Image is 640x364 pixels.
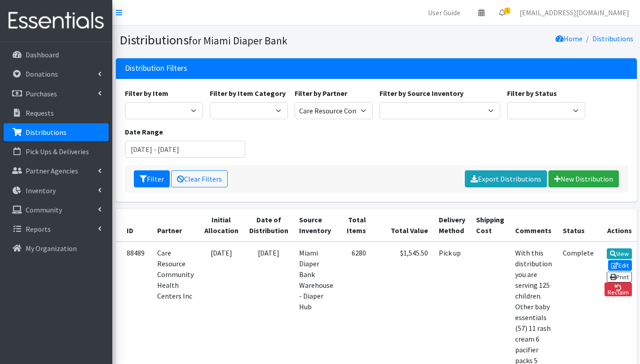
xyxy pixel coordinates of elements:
[4,65,109,83] a: Donations
[4,85,109,103] a: Purchases
[189,34,287,47] small: for Miami Diaper Bank
[465,170,547,187] a: Export Distributions
[4,182,109,199] a: Inventory
[608,260,632,271] a: Edit
[26,186,56,195] p: Inventory
[125,141,246,158] input: January 1, 2011 - December 31, 2011
[605,282,632,296] a: Reclaim
[607,272,632,282] a: Print
[371,209,433,242] th: Total Value
[4,6,109,36] img: HumanEssentials
[4,162,109,180] a: Partner Agencies
[507,88,557,99] label: Filter by Status
[26,89,57,98] p: Purchases
[171,170,228,187] a: Clear Filters
[380,88,463,99] label: Filter by Source Inventory
[26,147,89,156] p: Pick Ups & Deliveries
[210,88,286,99] label: Filter by Item Category
[433,209,471,242] th: Delivery Method
[4,123,109,141] a: Distributions
[134,170,170,187] button: Filter
[4,46,109,64] a: Dashboard
[119,32,373,48] h1: Distributions
[607,248,632,259] a: View
[26,50,59,59] p: Dashboard
[26,69,58,78] p: Donations
[295,88,347,99] label: Filter by Partner
[116,209,152,242] th: ID
[125,88,168,99] label: Filter by Item
[4,239,109,257] a: My Organization
[125,64,187,73] h3: Distribution Filters
[339,209,371,242] th: Total Items
[4,220,109,238] a: Reports
[4,104,109,122] a: Requests
[4,143,109,160] a: Pick Ups & Deliveries
[557,209,599,242] th: Status
[592,34,633,43] a: Distributions
[152,209,199,242] th: Partner
[556,34,583,43] a: Home
[244,209,294,242] th: Date of Distribution
[510,209,557,242] th: Comments
[512,4,636,22] a: [EMAIL_ADDRESS][DOMAIN_NAME]
[26,225,51,234] p: Reports
[26,244,77,253] p: My Organization
[548,170,619,187] a: New Distribution
[26,166,78,175] p: Partner Agencies
[125,126,163,137] label: Date Range
[492,4,512,22] a: 1
[26,205,62,214] p: Community
[4,201,109,219] a: Community
[421,4,468,22] a: User Guide
[471,209,510,242] th: Shipping Cost
[199,209,244,242] th: Initial Allocation
[294,209,339,242] th: Source Inventory
[26,128,66,137] p: Distributions
[504,8,510,14] span: 1
[26,108,54,117] p: Requests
